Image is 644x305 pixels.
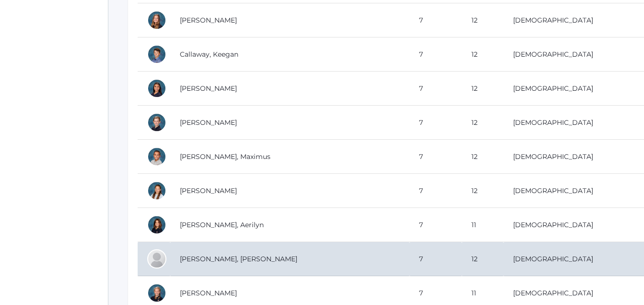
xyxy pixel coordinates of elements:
[462,106,503,140] td: 12
[170,208,410,242] td: [PERSON_NAME], Aerilyn
[410,106,461,140] td: 7
[170,174,410,208] td: [PERSON_NAME]
[410,140,461,174] td: 7
[462,140,503,174] td: 12
[147,45,166,64] div: Keegan Callaway
[170,3,410,37] td: [PERSON_NAME]
[170,72,410,106] td: [PERSON_NAME]
[147,181,166,200] div: Alessandra DeLuca
[462,242,503,276] td: 12
[462,3,503,37] td: 12
[462,37,503,72] td: 12
[462,208,503,242] td: 11
[147,283,166,303] div: Emmi Finlay
[462,72,503,106] td: 12
[170,140,410,174] td: [PERSON_NAME], Maximus
[410,208,461,242] td: 7
[462,174,503,208] td: 12
[147,11,166,30] div: Eliana Burgert
[147,79,166,98] div: Ashlyn Camargo
[170,242,410,276] td: [PERSON_NAME], [PERSON_NAME]
[410,72,461,106] td: 7
[147,249,166,268] div: Berke Emmett
[410,242,461,276] td: 7
[170,37,410,72] td: Callaway, Keegan
[410,3,461,37] td: 7
[410,37,461,72] td: 7
[410,174,461,208] td: 7
[147,113,166,132] div: Jakob Chapman
[147,147,166,166] div: Maximus deDomenico
[147,215,166,234] div: Aerilyn Ekdahl
[170,106,410,140] td: [PERSON_NAME]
